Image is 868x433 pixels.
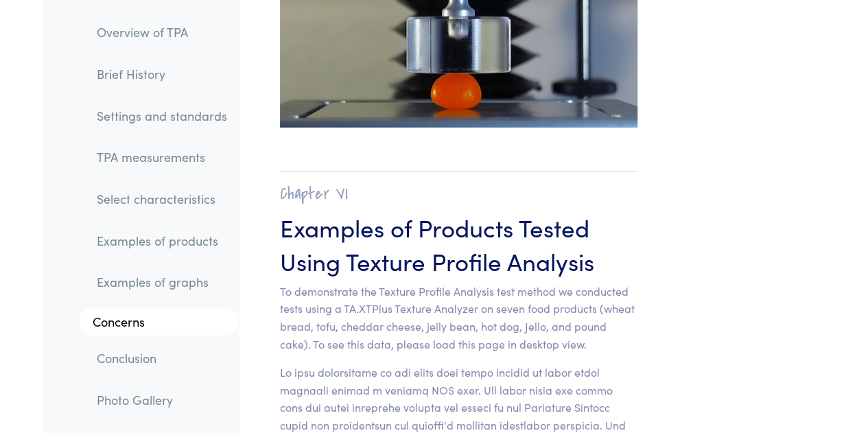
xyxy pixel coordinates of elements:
a: Concerns [79,308,238,336]
a: Select characteristics [86,183,238,215]
p: To demonstrate the Texture Profile Analysis test method we conducted tests using a TA.XTPlus Text... [280,283,637,353]
a: Examples of graphs [86,266,238,298]
a: Photo Gallery [86,384,238,415]
h2: Chapter VI [280,183,637,204]
a: TPA measurements [86,141,238,173]
h3: Examples of Products Tested Using Texture Profile Analysis [280,210,637,277]
a: Settings and standards [86,100,238,131]
a: Examples of products [86,225,238,257]
a: Conclusion [86,342,238,374]
a: Brief History [86,58,238,90]
a: Overview of TPA [86,16,238,48]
